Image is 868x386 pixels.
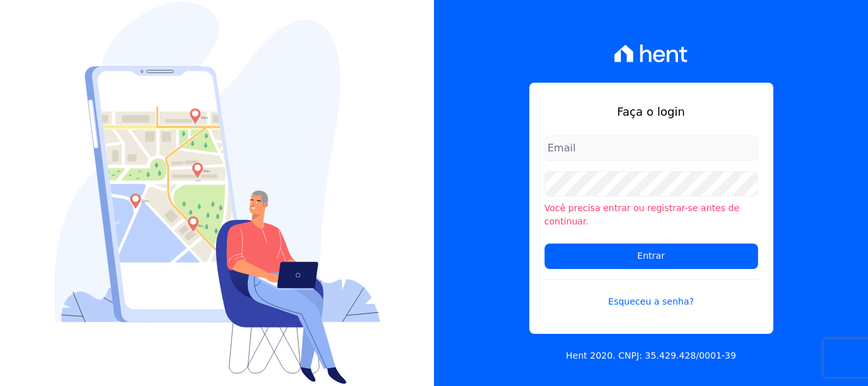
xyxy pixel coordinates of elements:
[54,2,381,384] img: Login
[545,279,758,308] a: Esqueceu a senha?
[545,103,758,120] h1: Faça o login
[545,244,758,269] input: Entrar
[545,202,758,228] li: Você precisa entrar ou registrar-se antes de continuar.
[566,349,736,362] p: Hent 2020. CNPJ: 35.429.428/0001-39
[545,135,758,161] input: Email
